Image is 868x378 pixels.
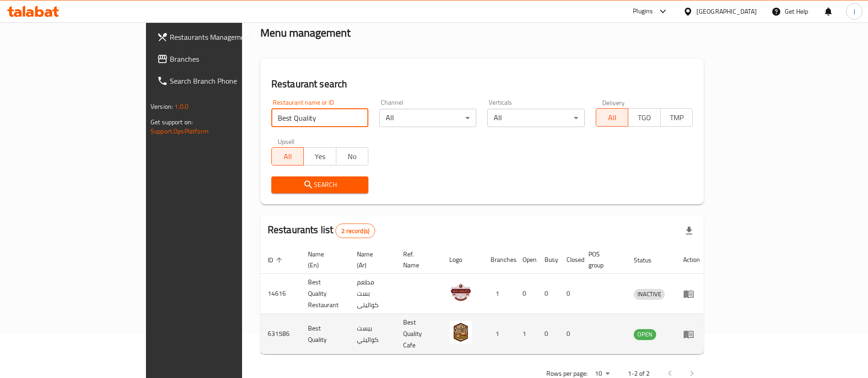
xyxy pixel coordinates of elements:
[260,246,707,354] table: enhanced table
[271,109,368,127] input: Search for restaurant name or ID..
[683,288,700,299] div: Menu
[396,314,442,354] td: Best Quality Cafe
[275,150,300,163] span: All
[632,111,657,124] span: TGO
[633,6,653,17] div: Plugins
[379,109,476,127] div: All
[403,249,431,271] span: Ref. Name
[559,274,581,314] td: 0
[602,99,625,106] label: Delivery
[678,220,700,242] div: Export file
[271,77,693,91] h2: Restaurant search
[335,224,375,238] div: Total records count
[260,26,350,40] h2: Menu management
[660,108,693,127] button: TMP
[515,246,537,274] th: Open
[278,138,295,144] label: Upsell
[683,329,700,340] div: Menu
[336,227,375,235] span: 2 record(s)
[634,289,665,300] div: INACTIVE
[174,101,189,112] span: 1.0.0
[271,176,368,193] button: Search
[537,314,559,354] td: 0
[336,147,368,165] button: No
[559,246,581,274] th: Closed
[483,274,515,314] td: 1
[559,314,581,354] td: 0
[170,53,284,64] span: Branches
[853,6,855,16] span: J
[442,246,483,274] th: Logo
[449,281,472,303] img: Best Quality Restaurant
[357,249,385,271] span: Name (Ar)
[150,70,291,92] a: Search Branch Phone
[600,111,625,124] span: All
[308,249,339,271] span: Name (En)
[307,150,332,163] span: Yes
[628,108,660,127] button: TGO
[676,246,707,274] th: Action
[483,246,515,274] th: Branches
[588,249,615,271] span: POS group
[151,116,193,128] span: Get support on:
[634,255,663,266] span: Status
[634,289,665,299] span: INACTIVE
[515,274,537,314] td: 0
[170,32,284,43] span: Restaurants Management
[150,48,291,70] a: Branches
[301,274,350,314] td: Best Quality Restaurant
[537,246,559,274] th: Busy
[515,314,537,354] td: 1
[279,179,361,191] span: Search
[696,6,757,16] div: [GEOGRAPHIC_DATA]
[151,101,173,112] span: Version:
[537,274,559,314] td: 0
[596,108,628,127] button: All
[268,223,375,238] h2: Restaurants list
[350,274,396,314] td: مطعم بست كواليتى
[487,109,584,127] div: All
[303,147,336,165] button: Yes
[340,150,365,163] span: No
[449,321,472,344] img: Best Quality
[301,314,350,354] td: Best Quality
[151,125,209,137] a: Support.OpsPlatform
[271,147,304,165] button: All
[150,26,291,48] a: Restaurants Management
[664,111,689,124] span: TMP
[268,255,285,266] span: ID
[483,314,515,354] td: 1
[350,314,396,354] td: بيست كواليتي
[634,329,656,340] div: OPEN
[170,75,284,86] span: Search Branch Phone
[634,329,656,340] span: OPEN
